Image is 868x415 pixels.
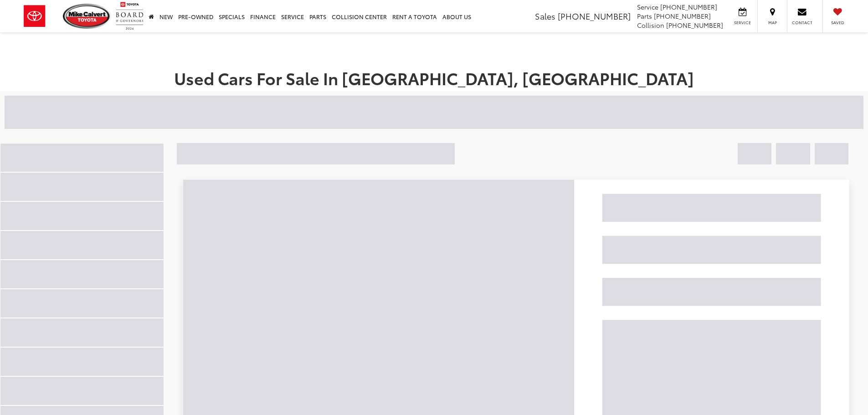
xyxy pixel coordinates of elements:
[63,4,111,29] img: Mike Calvert Toyota
[666,20,723,30] span: [PHONE_NUMBER]
[732,20,753,26] span: Service
[827,20,847,26] span: Saved
[654,11,711,20] span: [PHONE_NUMBER]
[762,20,782,26] span: Map
[558,10,631,22] span: [PHONE_NUMBER]
[660,2,717,11] span: [PHONE_NUMBER]
[637,2,658,11] span: Service
[637,11,652,20] span: Parts
[535,10,555,22] span: Sales
[637,20,664,30] span: Collision
[792,20,812,26] span: Contact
